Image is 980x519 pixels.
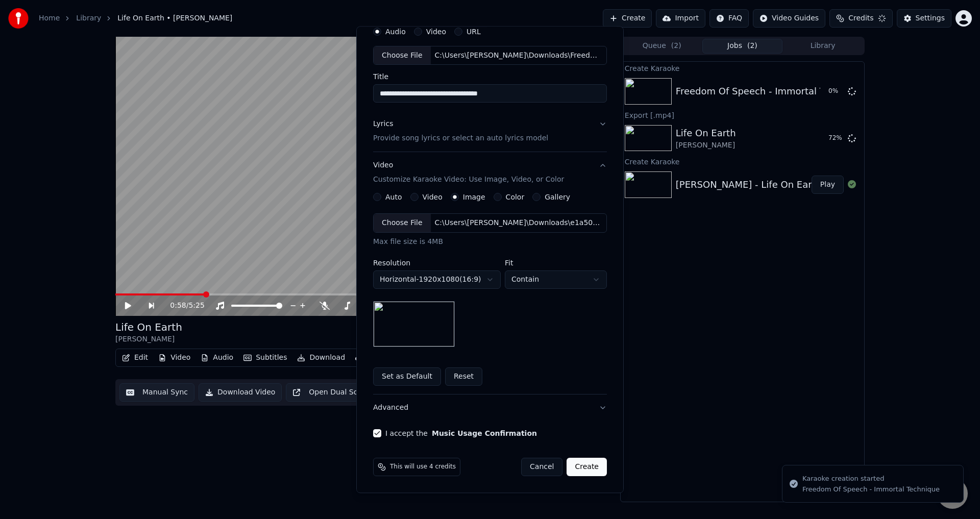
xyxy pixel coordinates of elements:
button: Reset [445,368,482,386]
label: Video [423,194,443,201]
p: Customize Karaoke Video: Use Image, Video, or Color [373,175,564,185]
div: Choose File [374,46,431,65]
button: Create [567,458,607,477]
button: LyricsProvide song lyrics or select an auto lyrics model [373,111,607,152]
label: Color [506,194,525,201]
label: URL [467,28,481,35]
label: Resolution [373,260,501,267]
div: C:\Users\[PERSON_NAME]\Downloads\e1a50e7cdd2b00d23b05cbdeaa86df29.500x500x1.jpg [431,218,604,229]
label: I accept the [385,430,537,437]
label: Auto [385,194,402,201]
button: Set as Default [373,368,441,386]
label: Video [426,28,446,35]
button: VideoCustomize Karaoke Video: Use Image, Video, or Color [373,153,607,193]
div: Choose File [374,214,431,233]
div: VideoCustomize Karaoke Video: Use Image, Video, or Color [373,193,607,394]
label: Title [373,73,607,81]
label: Image [463,194,485,201]
button: Cancel [521,458,562,477]
div: Video [373,161,564,185]
button: Advanced [373,395,607,422]
div: Lyrics [373,119,393,130]
div: C:\Users\[PERSON_NAME]\Downloads\Freedom Of Speech - Immortal Technique.mp3 [431,51,604,61]
div: Max file size is 4MB [373,237,607,248]
label: Audio [385,28,406,35]
label: Fit [505,260,607,267]
button: I accept the [432,430,537,437]
p: Provide song lyrics or select an auto lyrics model [373,134,548,144]
span: This will use 4 credits [390,463,456,472]
label: Gallery [545,194,570,201]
